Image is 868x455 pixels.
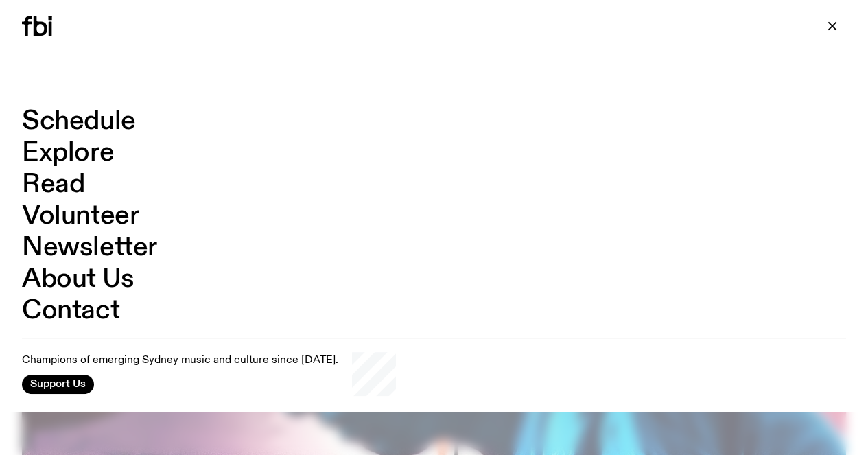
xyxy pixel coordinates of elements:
[22,235,157,261] a: Newsletter
[30,378,86,390] span: Support Us
[22,355,338,368] p: Champions of emerging Sydney music and culture since [DATE].
[22,375,94,394] button: Support Us
[22,298,119,324] a: Contact
[22,172,84,198] a: Read
[22,140,114,166] a: Explore
[22,108,136,135] a: Schedule
[22,266,134,292] a: About Us
[22,203,139,229] a: Volunteer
